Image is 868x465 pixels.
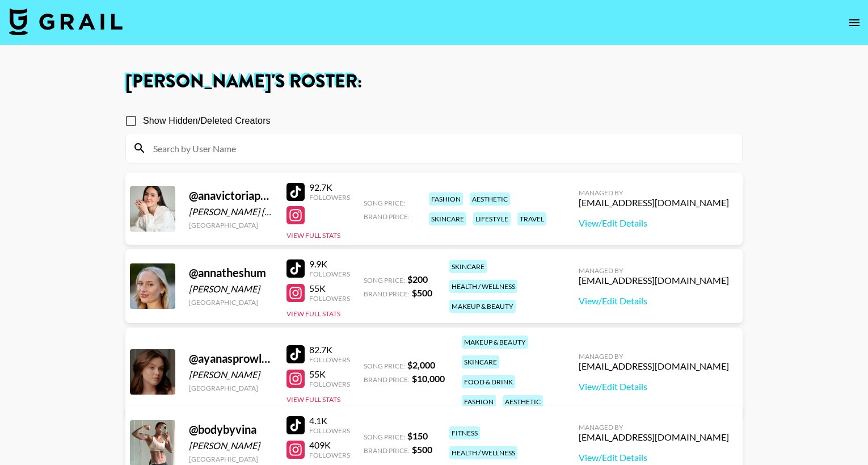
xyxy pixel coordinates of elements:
strong: $ 500 [412,444,432,455]
div: fitness [449,426,480,439]
img: Grail Talent [9,8,123,35]
div: [PERSON_NAME] [189,369,273,380]
div: fashion [462,395,496,408]
div: 9.9K [309,258,350,270]
div: Managed By [579,423,729,432]
h1: [PERSON_NAME] 's Roster: [125,73,743,91]
div: [PERSON_NAME] [189,283,273,295]
div: 4.1K [309,415,350,426]
div: @ anavictoriaperez_ [189,188,273,203]
div: Followers [309,294,350,303]
div: Followers [309,451,350,459]
div: Followers [309,270,350,278]
span: Song Price: [364,199,405,207]
strong: $ 150 [407,430,428,441]
div: [GEOGRAPHIC_DATA] [189,298,273,307]
div: lifestyle [473,212,511,225]
span: Brand Price: [364,290,410,298]
strong: $ 2,000 [407,359,435,370]
a: View/Edit Details [579,217,729,229]
div: [GEOGRAPHIC_DATA] [189,455,273,463]
span: Brand Price: [364,375,410,384]
strong: $ 200 [407,274,428,284]
button: open drawer [843,11,866,34]
button: View Full Stats [286,309,340,318]
strong: $ 500 [412,287,432,298]
div: [EMAIL_ADDRESS][DOMAIN_NAME] [579,275,729,286]
button: View Full Stats [286,395,340,404]
div: travel [517,212,546,225]
div: skincare [449,260,487,273]
div: fashion [429,192,463,206]
button: View Full Stats [286,231,340,240]
div: Followers [309,355,350,364]
div: [PERSON_NAME] [189,440,273,451]
input: Search by User Name [146,139,735,157]
div: @ bodybyvina [189,422,273,437]
a: View/Edit Details [579,295,729,307]
div: makeup & beauty [462,336,528,349]
div: [EMAIL_ADDRESS][DOMAIN_NAME] [579,197,729,208]
div: health / wellness [449,280,517,293]
div: food & drink [462,375,515,388]
div: Managed By [579,188,729,197]
div: [GEOGRAPHIC_DATA] [189,221,273,229]
div: [GEOGRAPHIC_DATA] [189,384,273,392]
div: health / wellness [449,446,517,459]
div: Followers [309,193,350,202]
div: 92.7K [309,182,350,193]
span: Show Hidden/Deleted Creators [143,114,271,128]
div: aesthetic [503,395,543,408]
div: Managed By [579,352,729,361]
div: Followers [309,426,350,435]
div: Followers [309,380,350,388]
div: 409K [309,439,350,451]
div: 55K [309,283,350,294]
div: makeup & beauty [449,300,516,313]
a: View/Edit Details [579,452,729,463]
div: 55K [309,368,350,380]
div: [PERSON_NAME] [PERSON_NAME] [189,206,273,217]
span: Song Price: [364,362,405,370]
span: Song Price: [364,433,405,441]
a: View/Edit Details [579,381,729,392]
div: 82.7K [309,344,350,355]
div: skincare [429,212,466,225]
span: Brand Price: [364,446,410,455]
div: aesthetic [470,192,510,206]
div: @ annatheshum [189,266,273,280]
span: Brand Price: [364,212,410,221]
span: Song Price: [364,276,405,284]
div: [EMAIL_ADDRESS][DOMAIN_NAME] [579,361,729,372]
div: @ ayanasprowl___ [189,351,273,366]
div: [EMAIL_ADDRESS][DOMAIN_NAME] [579,432,729,443]
div: Managed By [579,266,729,275]
strong: $ 10,000 [412,373,445,384]
div: skincare [462,355,499,368]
